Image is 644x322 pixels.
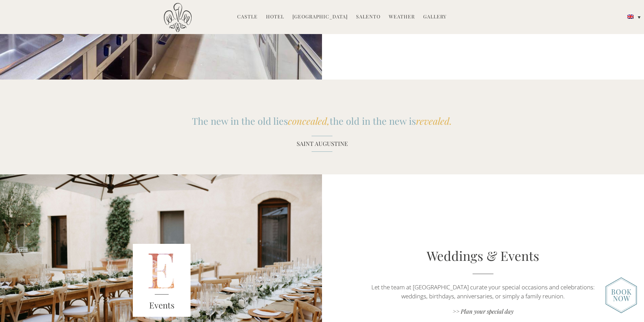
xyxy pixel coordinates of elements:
p: The new in the old lies the old in the new is [152,116,492,126]
a: Salento [356,13,380,21]
a: Castle [237,13,258,21]
img: Castello di Ugento [164,3,192,32]
a: >> Plan your special day [370,307,596,317]
img: English [627,15,634,19]
a: Weather [389,13,415,21]
img: new-booknow.png [605,277,637,313]
img: E_red.png [133,244,191,317]
a: Weddings & Events [427,247,539,264]
em: revealed. [416,115,452,127]
div: SAINT AUGUSTINE [152,135,492,152]
em: concealed, [288,115,330,127]
h3: Events [133,299,191,312]
a: [GEOGRAPHIC_DATA] [292,13,348,21]
a: Gallery [423,13,446,21]
a: Hotel [266,13,284,21]
p: Let the team at [GEOGRAPHIC_DATA] curate your special occasions and celebrations: weddings, birth... [370,283,596,301]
